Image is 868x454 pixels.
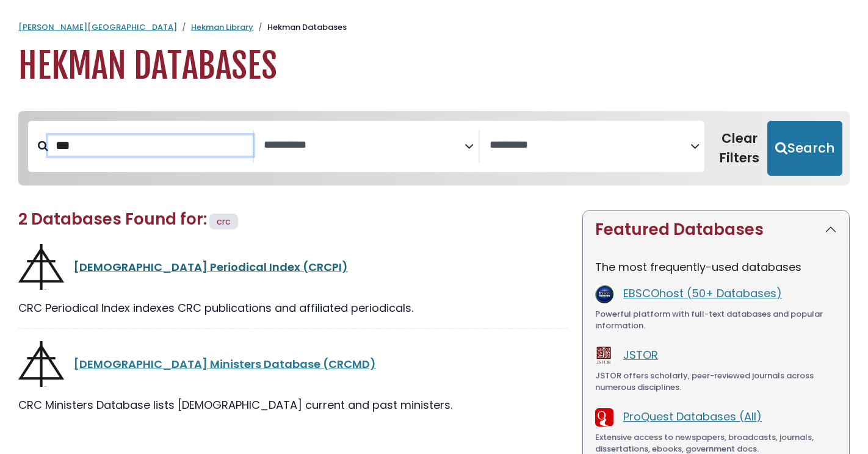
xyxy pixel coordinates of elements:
[74,356,376,372] a: [DEMOGRAPHIC_DATA] Ministers Database (CRCMD)
[623,286,782,301] a: EBSCOhost (50+ Databases)
[18,46,850,87] h1: Hekman Databases
[18,300,568,316] div: CRC Periodical Index indexes CRC publications and affiliated periodicals.
[217,215,231,228] span: crc
[18,208,207,230] span: 2 Databases Found for:
[18,111,850,186] nav: Search filters
[623,347,658,362] a: JSTOR
[18,21,177,33] a: [PERSON_NAME][GEOGRAPHIC_DATA]
[253,21,347,34] li: Hekman Databases
[712,121,767,176] button: Clear Filters
[18,21,850,34] nav: breadcrumb
[623,409,762,424] a: ProQuest Databases (All)
[18,397,568,413] div: CRC Ministers Database lists [DEMOGRAPHIC_DATA] current and past ministers.
[74,259,348,275] a: [DEMOGRAPHIC_DATA] Periodical Index (CRCPI)
[595,308,837,332] div: Powerful platform with full-text databases and popular information.
[264,139,465,152] textarea: Search
[490,139,690,152] textarea: Search
[767,121,842,176] button: Submit for Search Results
[48,135,253,156] input: Search database by title or keyword
[191,21,253,33] a: Hekman Library
[583,211,849,249] button: Featured Databases
[595,259,837,275] p: The most frequently-used databases
[595,370,837,394] div: JSTOR offers scholarly, peer-reviewed journals across numerous disciplines.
